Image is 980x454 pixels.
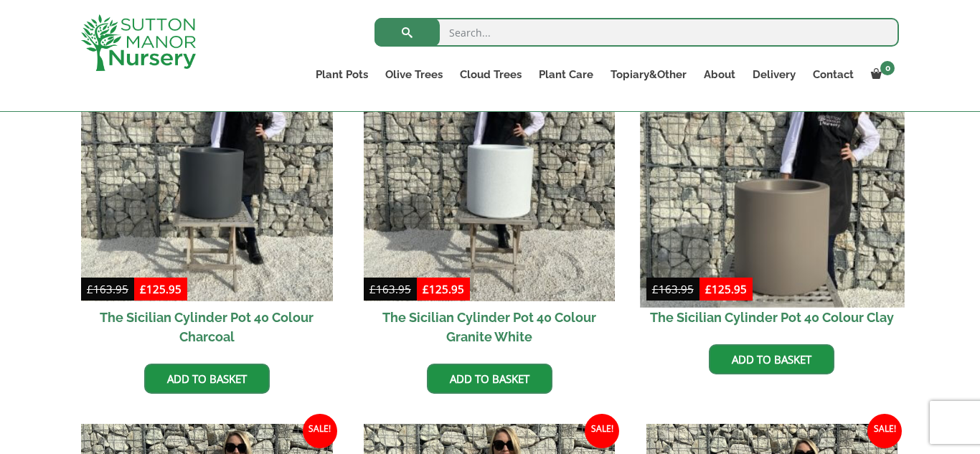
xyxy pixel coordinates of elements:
span: 0 [880,61,895,75]
span: Sale! [585,414,619,448]
span: £ [369,282,376,296]
bdi: 163.95 [369,282,411,296]
img: logo [81,14,196,71]
img: The Sicilian Cylinder Pot 40 Colour Granite White [364,49,616,301]
span: £ [705,282,712,296]
bdi: 125.95 [705,282,747,296]
span: £ [652,282,659,296]
a: Sale! The Sicilian Cylinder Pot 40 Colour Granite White [364,49,616,353]
a: About [695,65,744,85]
a: Olive Trees [377,65,451,85]
span: Sale! [303,414,337,448]
bdi: 163.95 [87,282,128,296]
span: £ [423,282,429,296]
span: Sale! [867,414,902,448]
h2: The Sicilian Cylinder Pot 40 Colour Charcoal [81,301,333,353]
bdi: 163.95 [652,282,694,296]
a: Plant Care [530,65,602,85]
a: 0 [862,65,899,85]
a: Add to basket: “The Sicilian Cylinder Pot 40 Colour Charcoal” [144,364,270,394]
a: Delivery [744,65,804,85]
h2: The Sicilian Cylinder Pot 40 Colour Clay [646,301,898,334]
a: Sale! The Sicilian Cylinder Pot 40 Colour Clay [646,49,898,334]
a: Contact [804,65,862,85]
input: Search... [374,18,899,47]
img: The Sicilian Cylinder Pot 40 Colour Charcoal [81,49,333,301]
a: Add to basket: “The Sicilian Cylinder Pot 40 Colour Granite White” [427,364,552,394]
img: The Sicilian Cylinder Pot 40 Colour Clay [640,43,904,307]
span: £ [140,282,146,296]
span: £ [87,282,93,296]
bdi: 125.95 [140,282,182,296]
bdi: 125.95 [423,282,464,296]
a: Topiary&Other [602,65,695,85]
a: Sale! The Sicilian Cylinder Pot 40 Colour Charcoal [81,49,333,353]
a: Cloud Trees [451,65,530,85]
h2: The Sicilian Cylinder Pot 40 Colour Granite White [364,301,616,353]
a: Add to basket: “The Sicilian Cylinder Pot 40 Colour Clay” [709,344,834,374]
a: Plant Pots [307,65,377,85]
